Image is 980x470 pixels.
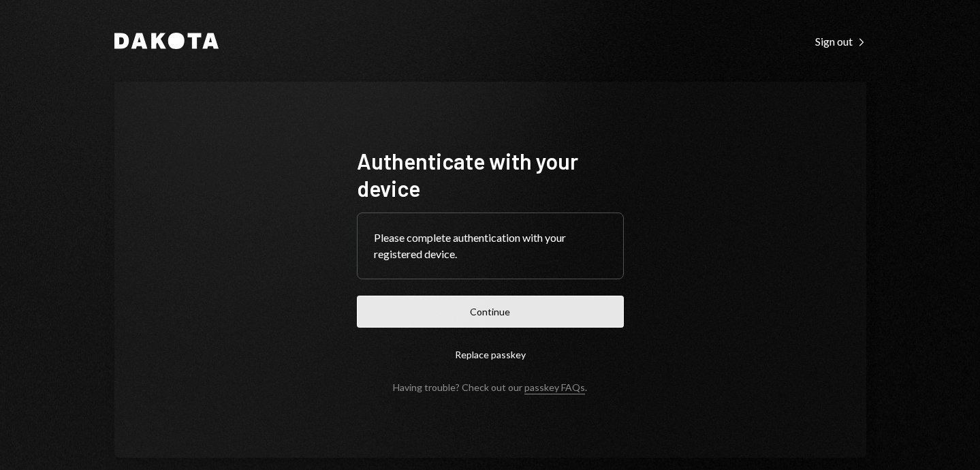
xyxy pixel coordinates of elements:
[815,33,866,48] a: Sign out
[357,296,624,328] button: Continue
[357,147,624,202] h1: Authenticate with your device
[393,381,587,393] div: Having trouble? Check out our .
[524,381,585,394] a: passkey FAQs
[374,230,607,262] div: Please complete authentication with your registered device.
[815,35,866,48] div: Sign out
[357,339,624,371] button: Replace passkey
